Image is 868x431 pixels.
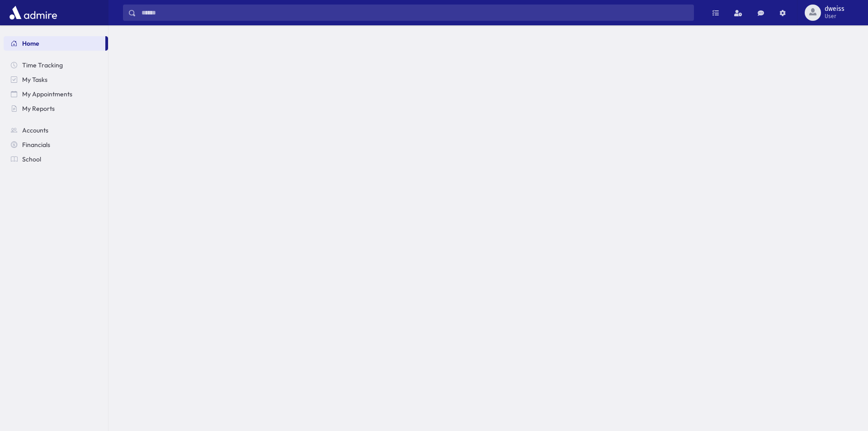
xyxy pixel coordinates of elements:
span: Time Tracking [22,61,63,69]
a: Time Tracking [4,58,108,72]
span: User [825,13,844,20]
span: My Appointments [22,90,72,98]
a: My Reports [4,101,108,116]
a: School [4,152,108,166]
span: My Reports [22,104,55,113]
span: dweiss [825,5,844,13]
span: School [22,155,41,163]
span: Accounts [22,126,48,134]
a: Accounts [4,123,108,137]
span: My Tasks [22,76,47,84]
a: Financials [4,137,108,152]
input: Search [136,5,693,21]
a: My Tasks [4,72,108,87]
a: Home [4,36,105,51]
a: My Appointments [4,87,108,101]
span: Home [22,39,39,47]
img: AdmirePro [7,4,59,22]
span: Financials [22,141,50,149]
